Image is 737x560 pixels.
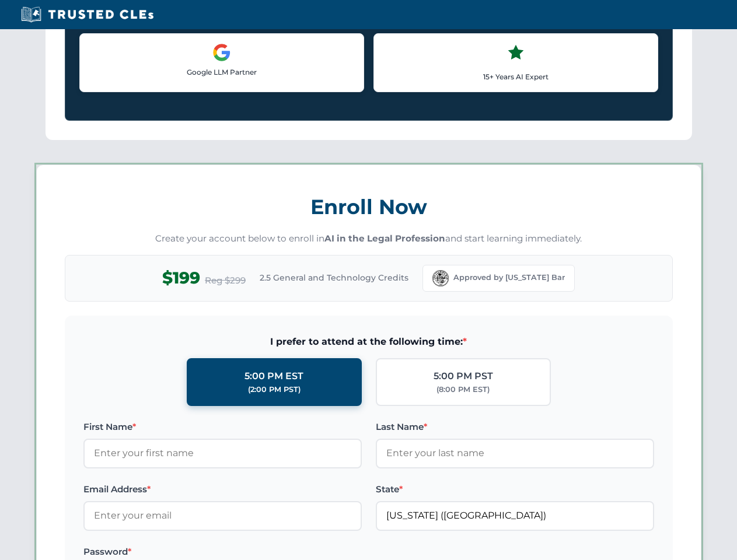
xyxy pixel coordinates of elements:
div: (2:00 PM PST) [248,384,301,395]
img: Google [212,43,231,62]
input: Enter your last name [376,439,654,468]
span: I prefer to attend at the following time: [83,334,654,349]
h3: Enroll Now [65,188,673,225]
span: Approved by [US_STATE] Bar [453,272,565,283]
label: Password [83,545,362,559]
input: Enter your email [83,501,362,530]
label: First Name [83,420,362,434]
p: Google LLM Partner [89,66,354,78]
label: Email Address [83,482,362,496]
input: Florida (FL) [376,501,654,530]
img: Trusted CLEs [18,6,157,23]
div: 5:00 PM PST [434,369,493,384]
p: Create your account below to enroll in and start learning immediately. [65,232,673,246]
input: Enter your first name [83,439,362,468]
div: (8:00 PM EST) [436,384,490,395]
p: 15+ Years AI Expert [383,71,648,82]
img: Florida Bar [432,270,449,286]
label: State [376,482,654,496]
div: 5:00 PM EST [244,369,303,384]
strong: AI in the Legal Profession [324,233,445,244]
span: 2.5 General and Technology Credits [260,271,408,284]
label: Last Name [376,420,654,434]
span: Reg $299 [205,274,246,288]
span: $199 [162,265,200,291]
